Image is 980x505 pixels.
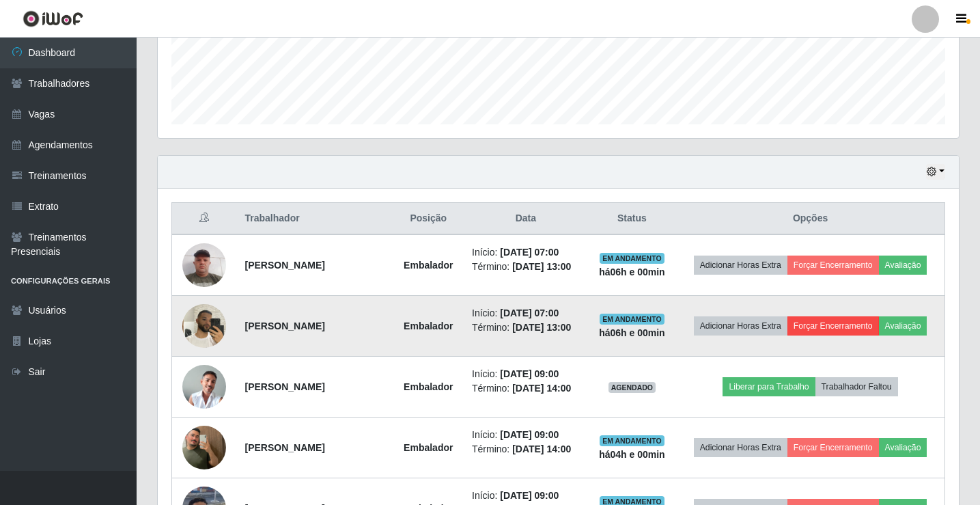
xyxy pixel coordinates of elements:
button: Avaliação [879,316,927,336]
img: 1755889070494.jpeg [182,297,226,355]
button: Forçar Encerramento [787,256,879,275]
th: Trabalhador [237,203,393,235]
strong: Embalador [404,320,453,331]
li: Início: [472,245,580,260]
time: [DATE] 13:00 [512,322,571,333]
img: 1743729156347.jpeg [182,409,226,487]
span: EM ANDAMENTO [600,314,664,325]
time: [DATE] 09:00 [500,490,559,501]
span: AGENDADO [608,382,656,393]
img: 1709375112510.jpeg [182,236,226,294]
li: Término: [472,320,580,335]
time: [DATE] 09:00 [500,429,559,440]
strong: [PERSON_NAME] [245,442,325,453]
li: Início: [472,428,580,442]
button: Avaliação [879,256,927,275]
time: [DATE] 07:00 [500,308,559,318]
button: Adicionar Horas Extra [694,438,787,457]
button: Forçar Encerramento [787,438,879,457]
time: [DATE] 13:00 [512,261,571,272]
strong: [PERSON_NAME] [245,320,325,331]
strong: há 06 h e 00 min [599,327,665,338]
button: Adicionar Horas Extra [694,316,787,336]
strong: há 06 h e 00 min [599,267,665,277]
th: Posição [393,203,464,235]
img: CoreUI Logo [23,10,83,27]
strong: há 04 h e 00 min [599,449,665,460]
strong: [PERSON_NAME] [245,260,325,271]
th: Opções [676,203,944,235]
time: [DATE] 07:00 [500,247,559,258]
th: Status [588,203,676,235]
li: Término: [472,381,580,396]
button: Avaliação [879,438,927,457]
li: Término: [472,260,580,274]
button: Liberar para Trabalho [723,377,815,396]
strong: [PERSON_NAME] [245,381,325,392]
strong: Embalador [404,442,453,453]
span: EM ANDAMENTO [600,435,664,446]
li: Início: [472,367,580,381]
li: Início: [472,306,580,320]
time: [DATE] 14:00 [512,443,571,454]
th: Data [464,203,588,235]
time: [DATE] 14:00 [512,383,571,394]
li: Término: [472,442,580,456]
strong: Embalador [404,381,453,392]
strong: Embalador [404,260,453,271]
button: Forçar Encerramento [787,316,879,336]
img: 1698100436346.jpeg [182,365,226,409]
span: EM ANDAMENTO [600,253,664,264]
button: Trabalhador Faltou [815,377,898,396]
time: [DATE] 09:00 [500,368,559,379]
button: Adicionar Horas Extra [694,256,787,275]
li: Início: [472,489,580,503]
